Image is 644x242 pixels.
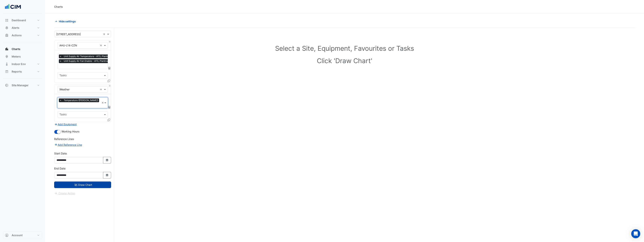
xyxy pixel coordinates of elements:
span: Indoor Env [12,62,26,66]
button: Account [3,231,42,239]
span: Dashboard [12,18,26,22]
h1: Click 'Draw Chart' [62,57,627,65]
app-icon: Reports [5,70,9,73]
button: Add Equipment [54,122,77,126]
app-icon: Indoor Env [5,62,9,66]
div: Charts [54,5,63,9]
button: Add Reference Line [54,143,82,147]
span: × [59,54,62,58]
span: Clear [100,87,103,91]
app-escalated-ticket-create-button: Please draw the charts first [54,191,75,195]
button: Actions [3,32,42,39]
span: Alerts [12,26,19,30]
button: Dashboard [3,17,42,24]
span: Meters [12,55,21,58]
button: Close [108,41,111,43]
app-icon: Charts [5,47,9,51]
div: Tasks [59,73,67,78]
div: Open Intercom Messenger [631,229,640,238]
app-icon: Alerts [5,26,9,30]
span: Site Manager [12,83,29,87]
label: Reference Lines [54,137,74,141]
button: Charts [3,45,42,53]
button: Hide settings [54,18,78,25]
span: Clear [100,43,103,47]
span: Choose Function [108,106,111,109]
img: Company Logo [5,3,21,11]
label: End Date [54,166,65,170]
label: Start Date [54,151,67,155]
app-icon: Meters [5,55,9,58]
app-icon: Dashboard [5,18,9,22]
span: Reports [12,70,22,73]
span: Clear [102,101,104,105]
span: Temperature (Celcius) [63,98,99,102]
span: Working Hours [61,130,79,133]
app-icon: Site Manager [5,83,9,87]
div: Tasks [59,112,67,117]
span: Clear [103,32,106,36]
span: Account [12,233,23,237]
span: × [59,98,62,102]
button: Reports [3,68,42,75]
h1: Select a Site, Equipment, Favourites or Tasks [62,44,627,52]
span: Actions [12,33,22,37]
span: Clone Favourites and Tasks from this Equipment to other Equipment [108,79,110,82]
app-icon: Actions [5,33,9,37]
fa-icon: Select Date [105,174,109,177]
span: Charts [12,47,20,51]
button: Close [108,85,111,87]
span: Hide settings [59,19,76,23]
button: Alerts [3,24,42,32]
span: × [59,59,62,63]
span: Choose Function [108,67,111,70]
button: Site Manager [3,82,42,89]
span: Unit Supply Air Temperature - ATS, Plantroom [63,54,114,58]
fa-icon: Select Date [105,159,109,162]
span: Unit Supply Air Fan Enable - ATS, Plantroom [63,59,112,63]
span: Clone Favourites and Tasks from this Equipment to other Equipment [108,118,110,121]
button: Meters [3,53,42,60]
button: Indoor Env [3,60,42,68]
button: Draw Chart [54,181,111,188]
